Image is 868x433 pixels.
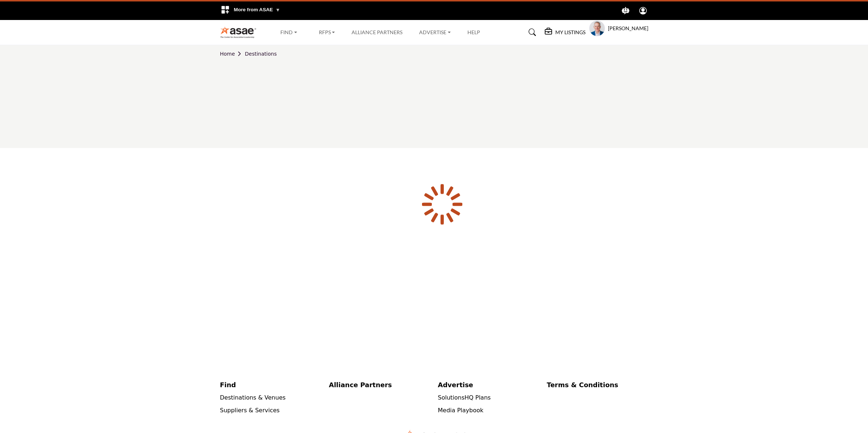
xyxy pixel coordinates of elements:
a: Find [220,380,321,390]
a: Destinations [245,51,277,57]
a: Suppliers & Services [220,407,280,414]
div: More from ASAE [216,1,285,20]
a: Search [522,27,541,38]
div: My Listings [545,28,585,37]
a: Alliance Partners [329,380,430,390]
a: Advertise [438,380,539,390]
a: Help [467,29,480,35]
a: SolutionsHQ Plans [438,394,491,401]
a: Find [275,27,302,37]
a: Media Playbook [438,407,484,414]
img: Site Logo [220,26,260,38]
h5: My Listings [555,29,585,36]
a: Terms & Conditions [547,380,648,390]
span: More from ASAE [234,7,280,12]
a: RFPs [314,27,340,37]
a: Alliance Partners [352,29,402,35]
a: Home [220,51,245,57]
a: Destinations & Venues [220,394,286,401]
h5: [PERSON_NAME] [608,25,648,32]
a: Advertise [414,27,456,37]
button: Show hide supplier dropdown [589,20,605,36]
